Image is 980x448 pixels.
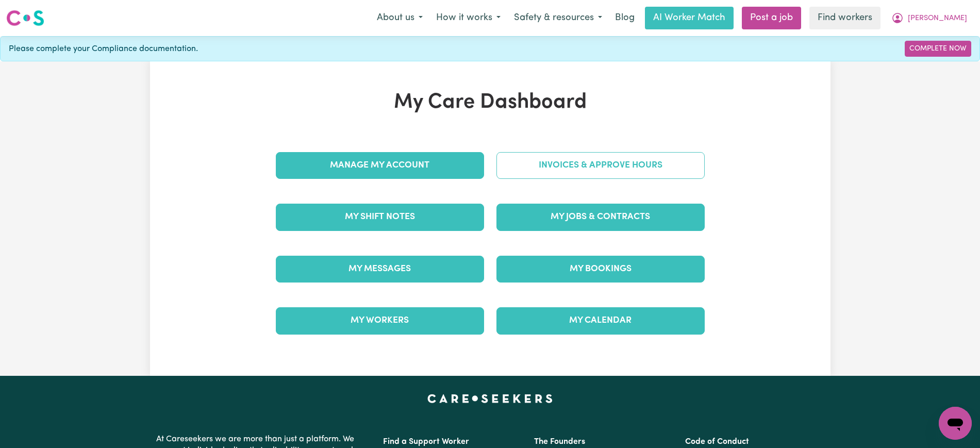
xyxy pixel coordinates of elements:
a: Blog [609,7,641,29]
h1: My Care Dashboard [270,90,711,115]
a: Manage My Account [276,152,484,179]
span: [PERSON_NAME] [908,13,967,24]
a: My Shift Notes [276,204,484,230]
a: The Founders [534,438,585,446]
a: My Messages [276,256,484,283]
img: Careseekers logo [6,9,44,27]
a: Invoices & Approve Hours [496,152,705,179]
button: Safety & resources [507,7,609,29]
span: Please complete your Compliance documentation. [9,43,198,55]
a: Post a job [742,7,801,29]
a: Find workers [809,7,881,29]
a: Code of Conduct [685,438,749,446]
button: My Account [885,7,974,29]
a: My Calendar [496,307,705,334]
button: How it works [429,7,507,29]
a: AI Worker Match [645,7,734,29]
a: Find a Support Worker [383,438,469,446]
a: My Bookings [496,256,705,283]
iframe: Button to launch messaging window [939,407,972,440]
a: Careseekers logo [6,6,44,30]
button: About us [370,7,429,29]
a: My Workers [276,307,484,334]
a: Careseekers home page [427,394,553,403]
a: Complete Now [905,41,971,57]
a: My Jobs & Contracts [496,204,705,230]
